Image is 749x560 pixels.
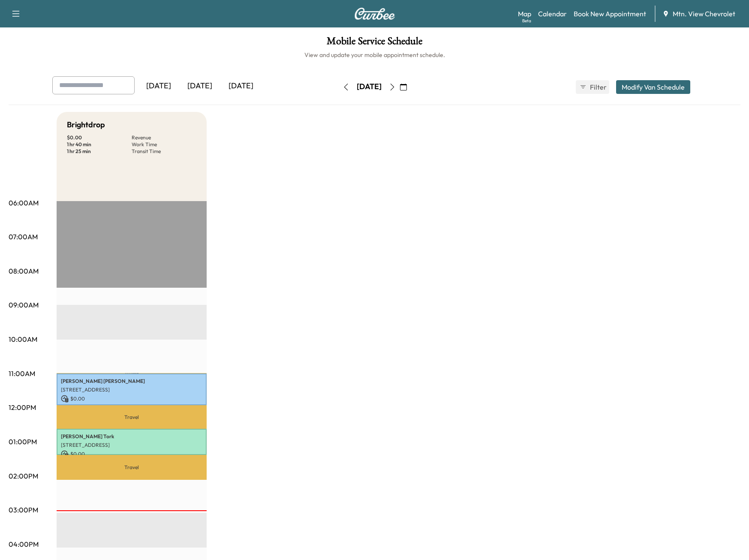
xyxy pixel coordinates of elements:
[67,119,105,131] h5: Brightdrop
[9,232,38,242] p: 07:00AM
[61,386,202,393] p: [STREET_ADDRESS]
[61,404,202,411] p: 10:59 am - 11:54 am
[574,9,646,19] a: Book New Appointment
[67,148,132,155] p: 1 hr 25 min
[357,81,382,92] div: [DATE]
[673,9,735,19] span: Mtn. View Chevrolet
[179,76,220,96] div: [DATE]
[132,141,196,148] p: Work Time
[9,437,37,447] p: 01:00PM
[61,450,202,458] p: $ 0.00
[9,36,740,51] h1: Mobile Service Schedule
[61,442,202,449] p: [STREET_ADDRESS]
[616,80,690,94] button: Modify Van Schedule
[518,9,531,19] a: MapBeta
[9,471,38,481] p: 02:00PM
[61,433,202,440] p: [PERSON_NAME] Tork
[9,334,37,344] p: 10:00AM
[67,134,132,141] p: $ 0.00
[354,8,395,20] img: Curbee Logo
[9,266,39,276] p: 08:00AM
[9,51,740,59] h6: View and update your mobile appointment schedule.
[67,141,132,148] p: 1 hr 40 min
[132,134,196,141] p: Revenue
[522,18,531,24] div: Beta
[9,198,39,208] p: 06:00AM
[590,82,605,92] span: Filter
[61,395,202,403] p: $ 0.00
[61,378,202,385] p: [PERSON_NAME] [PERSON_NAME]
[57,455,207,480] p: Travel
[9,300,39,310] p: 09:00AM
[9,505,38,515] p: 03:00PM
[138,76,179,96] div: [DATE]
[9,539,39,549] p: 04:00PM
[9,402,36,412] p: 12:00PM
[57,405,207,429] p: Travel
[9,368,35,379] p: 11:00AM
[132,148,196,155] p: Transit Time
[576,80,609,94] button: Filter
[57,373,207,373] p: Travel
[538,9,567,19] a: Calendar
[220,76,262,96] div: [DATE]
